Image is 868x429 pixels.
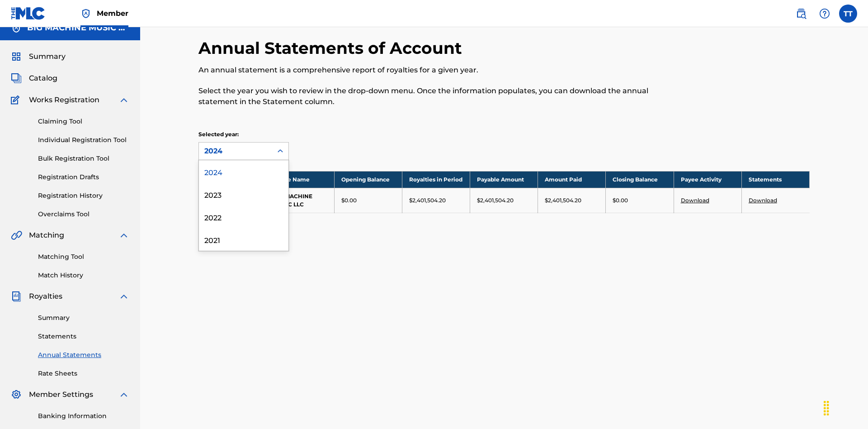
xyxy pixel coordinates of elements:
a: SummarySummary [11,51,66,62]
img: expand [118,389,129,400]
h5: BIG MACHINE MUSIC LLC [27,23,129,33]
div: 2021 [199,228,288,251]
img: Catalog [11,73,22,84]
a: Banking Information [38,411,129,421]
span: Summary [29,51,66,62]
th: Payable Amount [470,171,538,188]
span: Catalog [29,73,57,84]
p: An annual statement is a comprehensive report of royalties for a given year. [198,65,669,76]
h2: Annual Statements of Account [198,38,467,58]
a: Rate Sheets [38,369,129,378]
div: 2024 [199,160,288,183]
th: Payee Activity [674,171,741,188]
th: Amount Paid [538,171,606,188]
img: Royalties [11,291,22,302]
a: Download [681,197,709,204]
img: Works Registration [11,95,23,105]
img: Accounts [11,23,22,33]
div: 2024 [204,146,267,157]
th: Closing Balance [606,171,674,188]
img: Summary [11,51,22,62]
div: User Menu [839,5,857,23]
p: $2,401,504.20 [545,196,581,205]
p: $0.00 [613,196,628,205]
th: Statements [741,171,809,188]
th: Payee Name [266,171,334,188]
a: Claiming Tool [38,117,129,126]
th: Royalties in Period [402,171,470,188]
a: Registration History [38,191,129,200]
p: Select the year you wish to review in the drop-down menu. Once the information populates, you can... [198,86,669,107]
span: Matching [29,230,64,241]
div: Drag [819,395,834,422]
span: Royalties [29,291,62,302]
a: Download [749,197,777,204]
img: Top Rightsholder [80,8,91,19]
a: Match History [38,271,129,280]
a: Annual Statements [38,350,129,360]
div: 2022 [199,205,288,228]
img: expand [118,291,129,302]
iframe: Resource Center [843,281,868,358]
img: MLC Logo [11,7,46,20]
p: $2,401,504.20 [409,196,446,205]
a: CatalogCatalog [11,73,57,84]
a: Registration Drafts [38,172,129,182]
p: Selected year: [198,130,289,138]
img: expand [118,230,129,241]
a: Statements [38,332,129,341]
img: expand [118,95,129,105]
p: $0.00 [341,196,357,205]
td: BIG MACHINE MUSIC LLC [266,188,334,213]
a: Bulk Registration Tool [38,154,129,163]
iframe: Chat Widget [823,386,868,429]
a: Overclaims Tool [38,210,129,219]
a: Matching Tool [38,252,129,262]
span: Works Registration [29,95,99,105]
div: Help [816,5,834,23]
span: Member [97,8,128,19]
img: Member Settings [11,389,22,400]
img: search [796,8,807,19]
div: 2023 [199,183,288,205]
img: help [819,8,830,19]
a: Individual Registration Tool [38,135,129,145]
p: $2,401,504.20 [477,196,514,205]
img: Matching [11,230,22,241]
a: Public Search [792,5,810,23]
th: Opening Balance [334,171,402,188]
a: Summary [38,313,129,323]
span: Member Settings [29,389,93,400]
